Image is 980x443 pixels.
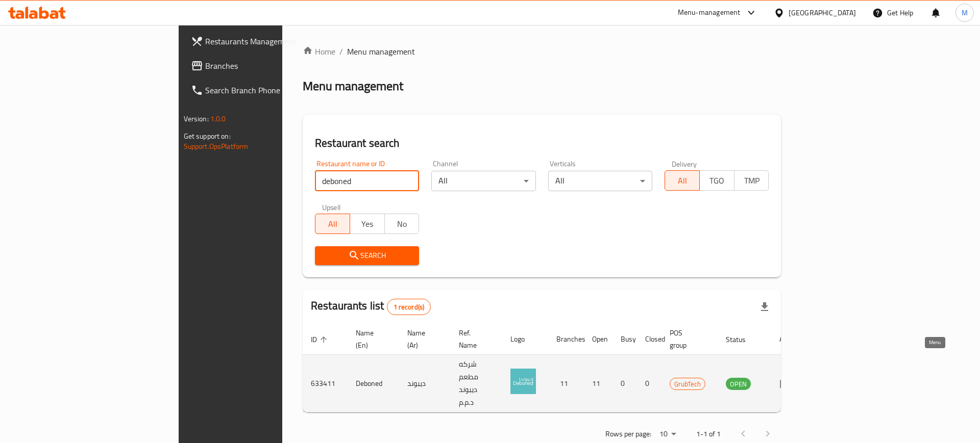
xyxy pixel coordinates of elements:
[389,217,415,231] span: No
[183,29,342,54] a: Restaurants Management
[356,327,387,351] span: Name (En)
[548,355,584,412] td: 11
[407,327,438,351] span: Name (Ar)
[670,378,705,390] span: GrubTech
[315,246,419,265] button: Search
[315,136,769,151] h2: Restaurant search
[704,173,730,188] span: TGO
[451,355,502,412] td: شركه مطعم ديبوند د.م.م
[350,214,385,234] button: Yes
[584,355,612,412] td: 11
[637,324,661,355] th: Closed
[548,324,584,355] th: Branches
[323,249,411,262] span: Search
[789,7,856,18] div: [GEOGRAPHIC_DATA]
[205,84,334,96] span: Search Branch Phone
[584,324,612,355] th: Open
[311,298,431,315] h2: Restaurants list
[665,170,700,191] button: All
[502,324,548,355] th: Logo
[699,170,734,191] button: TGO
[205,35,334,47] span: Restaurants Management
[771,324,806,355] th: Action
[399,355,451,412] td: ديبوند
[510,369,536,394] img: Deboned
[387,299,431,315] div: Total records count
[726,378,751,390] span: OPEN
[669,173,696,188] span: All
[303,45,781,58] nav: breadcrumb
[183,54,342,78] a: Branches
[670,327,705,351] span: POS group
[962,7,968,18] span: M
[612,355,637,412] td: 0
[311,333,330,346] span: ID
[655,427,680,442] div: Rows per page:
[548,171,652,191] div: All
[320,217,346,231] span: All
[612,324,637,355] th: Busy
[696,428,721,440] p: 1-1 of 1
[322,203,341,211] label: Upsell
[678,7,741,19] div: Menu-management
[459,327,490,351] span: Ref. Name
[205,60,334,72] span: Branches
[752,295,777,319] div: Export file
[303,324,806,412] table: enhanced table
[348,355,399,412] td: Deboned
[384,214,420,234] button: No
[184,112,209,125] span: Version:
[184,140,249,153] a: Support.OpsPlatform
[431,171,535,191] div: All
[354,217,381,231] span: Yes
[303,78,403,94] h2: Menu management
[184,129,231,143] span: Get support on:
[672,160,697,167] label: Delivery
[387,302,431,312] span: 1 record(s)
[347,45,415,58] span: Menu management
[726,333,759,346] span: Status
[183,78,342,102] a: Search Branch Phone
[210,112,226,125] span: 1.0.0
[315,214,350,234] button: All
[605,428,651,440] p: Rows per page:
[637,355,661,412] td: 0
[739,173,765,188] span: TMP
[734,170,769,191] button: TMP
[315,171,419,191] input: Search for restaurant name or ID..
